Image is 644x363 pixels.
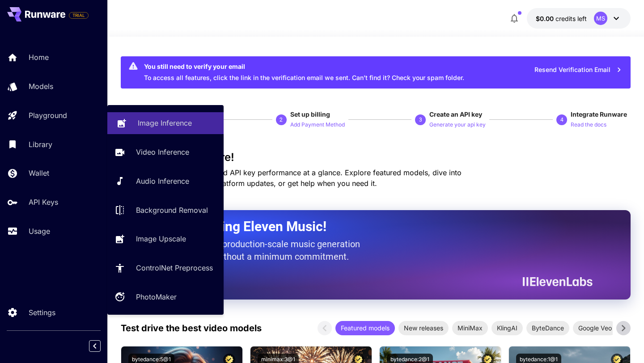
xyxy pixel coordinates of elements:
[136,176,189,186] p: Audio Inference
[29,81,53,92] p: Models
[571,110,627,118] span: Integrate Runware
[29,197,58,207] p: API Keys
[143,238,367,263] p: The only way to get production-scale music generation from Eleven Labs without a minimum commitment.
[69,12,88,19] span: TRIAL
[419,116,422,124] p: 3
[29,110,67,121] p: Playground
[536,14,587,23] div: $0.00
[107,141,224,163] a: Video Inference
[121,321,262,335] p: Test drive the best video models
[560,116,563,124] p: 4
[69,10,89,21] span: Add your payment card to enable full platform functionality.
[594,12,607,25] div: MS
[29,226,50,236] p: Usage
[121,151,631,164] h3: Welcome to Runware!
[290,121,345,129] p: Add Payment Method
[143,218,586,235] h2: Now Supporting Eleven Music!
[136,233,186,244] p: Image Upscale
[536,15,555,22] span: $0.00
[136,205,208,215] p: Background Removal
[398,323,449,333] span: New releases
[526,323,569,333] span: ByteDance
[280,116,283,124] p: 2
[452,323,488,333] span: MiniMax
[89,340,101,352] button: Collapse sidebar
[144,59,464,86] div: To access all features, click the link in the verification email we sent. Can’t find it? Check yo...
[429,110,482,118] span: Create an API key
[530,61,627,79] button: Resend Verification Email
[107,170,224,192] a: Audio Inference
[107,199,224,221] a: Background Removal
[136,262,213,273] p: ControlNet Preprocess
[29,139,52,150] p: Library
[29,307,55,318] p: Settings
[136,147,189,157] p: Video Inference
[96,338,107,354] div: Collapse sidebar
[571,121,606,129] p: Read the docs
[573,323,617,333] span: Google Veo
[555,15,587,22] span: credits left
[491,323,523,333] span: KlingAI
[121,168,462,188] span: Check out your usage stats and API key performance at a glance. Explore featured models, dive int...
[290,110,330,118] span: Set up billing
[107,228,224,250] a: Image Upscale
[107,112,224,134] a: Image Inference
[138,118,192,128] p: Image Inference
[335,323,395,333] span: Featured models
[29,168,49,178] p: Wallet
[107,286,224,308] a: PhotoMaker
[107,257,224,279] a: ControlNet Preprocess
[29,52,49,63] p: Home
[144,62,464,71] div: You still need to verify your email
[429,121,486,129] p: Generate your api key
[136,291,177,302] p: PhotoMaker
[527,8,631,29] button: $0.00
